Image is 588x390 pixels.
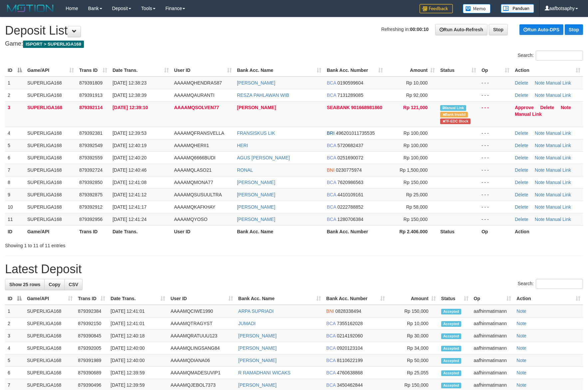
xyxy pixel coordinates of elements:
td: [DATE] 12:41:01 [108,317,168,330]
td: 3 [5,330,24,342]
th: ID [5,225,25,238]
span: [DATE] 12:41:08 [113,180,147,185]
span: [DATE] 12:39:10 [113,105,148,110]
span: 879392724 [79,167,103,173]
a: [PERSON_NAME] [237,192,275,197]
td: 10 [5,201,25,213]
a: [PERSON_NAME] [237,105,276,110]
td: [DATE] 12:41:01 [108,305,168,317]
span: BCA [327,155,336,160]
span: Refreshing in: [381,27,429,32]
td: SUPERLIGA168 [24,367,75,379]
a: [PERSON_NAME] [237,80,275,86]
a: Manual Link [546,130,571,136]
td: SUPERLIGA168 [24,330,75,342]
a: Note [516,308,526,314]
td: SUPERLIGA168 [25,176,77,188]
h4: Game: [5,41,583,47]
span: BRI [327,130,334,136]
td: 879392150 [75,317,108,330]
span: [DATE] 12:41:12 [113,192,147,197]
th: Bank Acc. Name: activate to sort column ascending [234,64,324,77]
a: Delete [515,130,528,136]
span: Copy 7620986563 to clipboard [337,180,363,185]
a: Run Auto-Refresh [435,24,487,35]
span: Copy [49,282,60,287]
td: AAAAMQDIANA06 [168,354,235,367]
td: SUPERLIGA168 [25,164,77,176]
td: 4 [5,342,24,354]
span: [DATE] 12:41:17 [113,204,147,210]
span: Rp 1,500,000 [400,167,428,173]
a: HERI [237,143,248,148]
td: SUPERLIGA168 [24,305,75,317]
th: Trans ID: activate to sort column ascending [77,64,110,77]
td: aafhinmatimann [471,367,514,379]
a: Note [535,155,545,160]
td: - - - [479,213,512,225]
th: Bank Acc. Name: activate to sort column ascending [236,292,324,305]
span: Copy 4410109161 to clipboard [337,192,363,197]
a: RONAL [237,167,253,173]
a: Delete [515,167,528,173]
a: Delete [515,192,528,197]
span: Rp 92,000 [406,93,428,98]
td: 1 [5,305,24,317]
span: BCA [327,180,336,185]
a: Approve [515,105,534,110]
h1: Latest Deposit [5,263,583,276]
img: MOTION_logo.png [5,3,56,13]
span: Copy 0251690072 to clipboard [337,155,363,160]
a: Manual Link [546,80,571,86]
span: Rp 25,000 [406,192,428,197]
span: 879392850 [79,180,103,185]
span: Accepted [441,383,461,388]
span: Copy 496201011735535 to clipboard [336,130,375,136]
a: [PERSON_NAME] [237,204,275,210]
a: Delete [515,204,528,210]
a: Show 25 rows [5,279,45,290]
th: Game/API [25,225,77,238]
td: SUPERLIGA168 [25,101,77,127]
th: Action: activate to sort column ascending [512,64,583,77]
a: ARPA SUPRIADI [238,308,274,314]
span: Bank is not match [440,112,467,117]
a: Note [535,180,545,185]
span: AAAAMQSUSUULTRA [174,192,222,197]
td: SUPERLIGA168 [25,201,77,213]
td: aafhinmatimann [471,317,514,330]
td: - - - [479,127,512,139]
th: Date Trans.: activate to sort column ascending [108,292,168,305]
span: Accepted [441,370,461,376]
span: Rp 100,000 [404,130,428,136]
td: aafhinmatimann [471,305,514,317]
span: BCA [327,192,336,197]
span: 879392114 [79,105,103,110]
span: [DATE] 12:40:46 [113,167,147,173]
span: 879392956 [79,217,103,222]
a: [PERSON_NAME] [237,180,275,185]
a: Note [516,333,526,338]
th: Bank Acc. Number: activate to sort column ascending [324,64,386,77]
th: Action [512,225,583,238]
td: [DATE] 12:39:59 [108,367,168,379]
a: Manual Link [546,155,571,160]
a: Delete [515,217,528,222]
span: AAAAMQHERII1 [174,143,209,148]
span: BNI [326,308,334,314]
span: Copy 5720682437 to clipboard [337,143,363,148]
a: FRANSISKUS LIK [237,130,275,136]
a: Note [561,105,571,110]
span: Rp 10,000 [406,80,428,86]
span: 879392381 [79,130,103,136]
td: 879390845 [75,330,108,342]
td: SUPERLIGA168 [25,188,77,201]
td: AAAAMQLINGSANG84 [168,342,235,354]
span: BNI [327,167,334,173]
td: SUPERLIGA168 [24,354,75,367]
span: Rp 150,000 [404,217,428,222]
th: Status: activate to sort column ascending [438,64,479,77]
a: [PERSON_NAME] [238,358,277,363]
span: BCA [326,370,336,375]
span: Accepted [441,346,461,351]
